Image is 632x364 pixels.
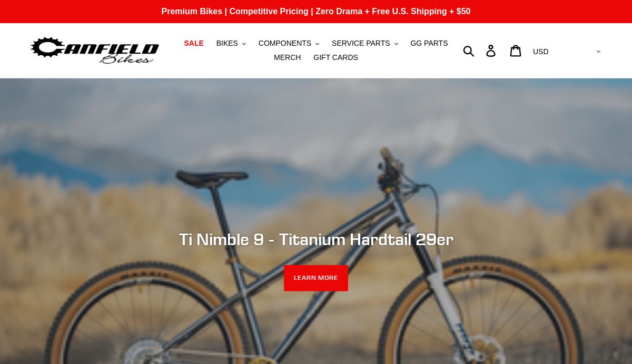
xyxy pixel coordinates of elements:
img: Canfield Bikes [29,34,161,67]
a: MERCH [269,50,306,65]
h2: Ti Nimble 9 - Titanium Hardtail 29er [29,229,603,249]
a: GIFT CARDS [308,50,363,65]
span: COMPONENTS [259,39,311,48]
a: GG PARTS [405,36,453,50]
span: SALE [184,39,203,48]
button: BIKES [211,36,251,50]
span: MERCH [274,53,301,62]
span: GG PARTS [410,39,448,48]
span: BIKES [216,39,238,48]
span: GIFT CARDS [313,53,358,62]
span: SERVICE PARTS [332,39,390,48]
button: COMPONENTS [253,36,324,50]
a: LEARN MORE [284,265,349,291]
button: SERVICE PARTS [327,36,403,50]
a: SALE [179,36,209,50]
